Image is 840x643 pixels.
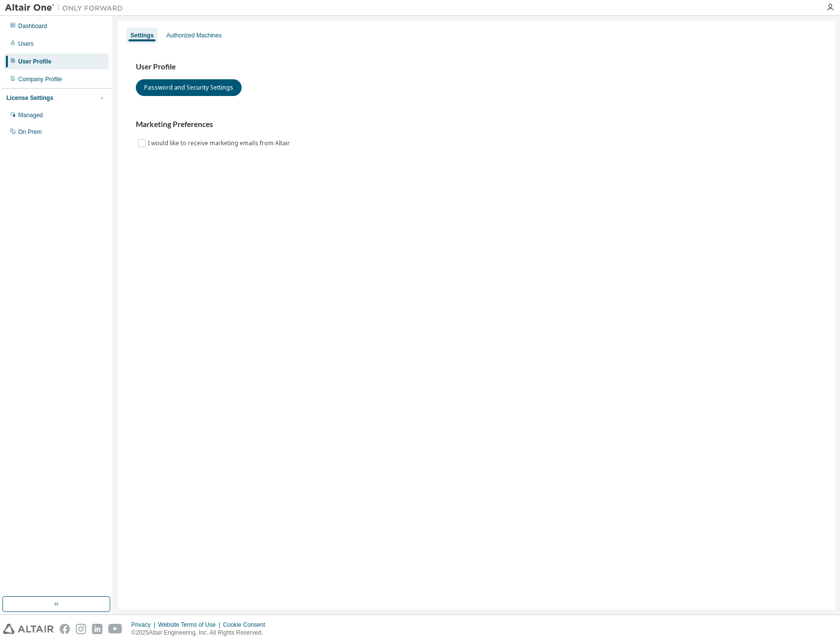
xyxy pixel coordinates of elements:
div: Dashboard [18,22,47,30]
div: On Prem [18,128,42,136]
button: Password and Security Settings [136,79,242,96]
label: I would like to receive marketing emails from Altair [148,137,292,149]
div: Company Profile [18,75,62,83]
img: instagram.svg [76,624,86,634]
h3: Marketing Preferences [136,120,817,129]
img: youtube.svg [108,624,123,634]
div: Authorized Machines [166,32,221,39]
div: Website Terms of Use [158,621,223,629]
div: User Profile [18,58,51,65]
img: facebook.svg [60,624,70,634]
div: Privacy [131,621,158,629]
img: linkedin.svg [92,624,102,634]
p: © 2025 Altair Engineering, Inc. All Rights Reserved. [131,629,271,637]
img: altair_logo.svg [3,624,54,634]
div: Users [18,40,33,48]
div: Managed [18,111,43,119]
div: License Settings [6,94,53,102]
div: Cookie Consent [223,621,271,629]
h3: User Profile [136,62,817,72]
img: Altair One [5,3,128,13]
div: Settings [130,32,154,39]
